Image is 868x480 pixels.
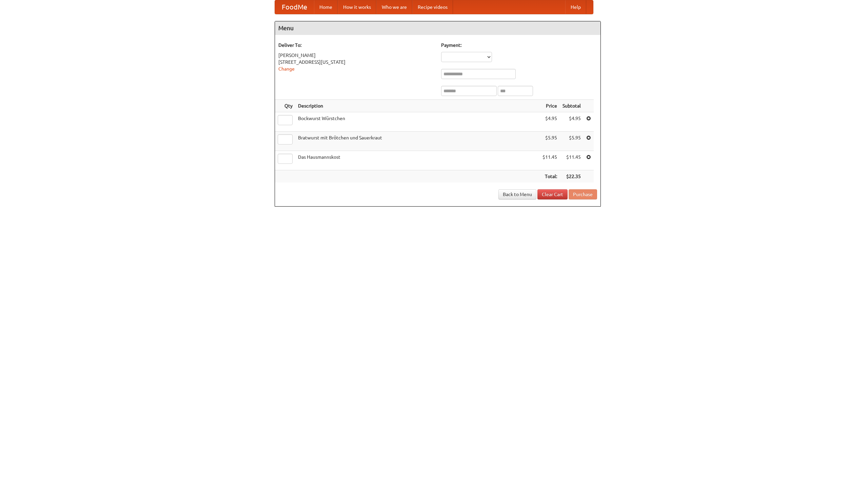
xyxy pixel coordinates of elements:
[560,151,584,170] td: $11.45
[275,100,295,112] th: Qty
[295,132,540,151] td: Bratwurst mit Brötchen und Sauerkraut
[569,189,597,199] button: Purchase
[540,132,560,151] td: $5.95
[540,100,560,112] th: Price
[441,42,597,49] h5: Payment:
[278,66,295,72] a: Change
[376,0,412,14] a: Who we are
[278,42,434,49] h5: Deliver To:
[275,21,600,35] h4: Menu
[540,151,560,170] td: $11.45
[540,112,560,132] td: $4.95
[278,59,434,65] div: [STREET_ADDRESS][US_STATE]
[412,0,453,14] a: Recipe videos
[498,189,536,199] a: Back to Menu
[295,151,540,170] td: Das Hausmannskost
[314,0,338,14] a: Home
[565,0,586,14] a: Help
[540,170,560,183] th: Total:
[560,112,584,132] td: $4.95
[560,132,584,151] td: $5.95
[295,100,540,112] th: Description
[560,100,584,112] th: Subtotal
[537,189,568,199] a: Clear Cart
[560,170,584,183] th: $22.35
[295,112,540,132] td: Bockwurst Würstchen
[278,52,434,59] div: [PERSON_NAME]
[338,0,376,14] a: How it works
[275,0,314,14] a: FoodMe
